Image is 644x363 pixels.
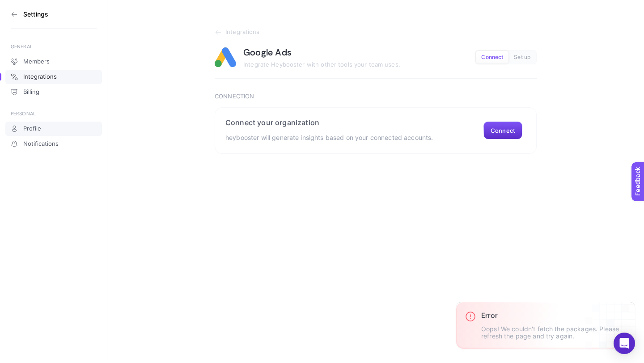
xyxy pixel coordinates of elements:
a: Billing [5,85,102,99]
span: Feedback [5,3,34,10]
span: Members [23,58,50,65]
div: GENERAL [11,43,97,50]
a: Members [5,55,102,69]
h3: Error [481,311,626,320]
span: Connect [481,54,503,61]
span: Notifications [23,140,59,148]
span: Integrations [225,29,260,36]
p: Oops! We couldn't fetch the packages. Please refresh the page and try again. [481,325,626,340]
a: Integrations [215,29,537,36]
button: Connect [476,51,508,63]
h2: Connect your organization [225,118,433,127]
div: Open Intercom Messenger [614,333,635,354]
span: Profile [23,125,41,132]
a: Notifications [5,137,102,151]
h3: Connection [215,93,537,100]
span: Billing [23,89,39,96]
a: Integrations [5,70,102,84]
a: Profile [5,122,102,136]
p: heybooster will generate insights based on your connected accounts. [225,132,433,143]
span: Integrate Heybooster with other tools your team uses. [243,61,400,68]
h3: Settings [23,11,48,18]
h1: Google Ads [243,46,292,58]
span: Integrations [23,73,57,80]
button: Set up [508,51,536,63]
button: Connect [483,122,522,139]
div: PERSONAL [11,110,97,117]
span: Set up [514,54,530,61]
